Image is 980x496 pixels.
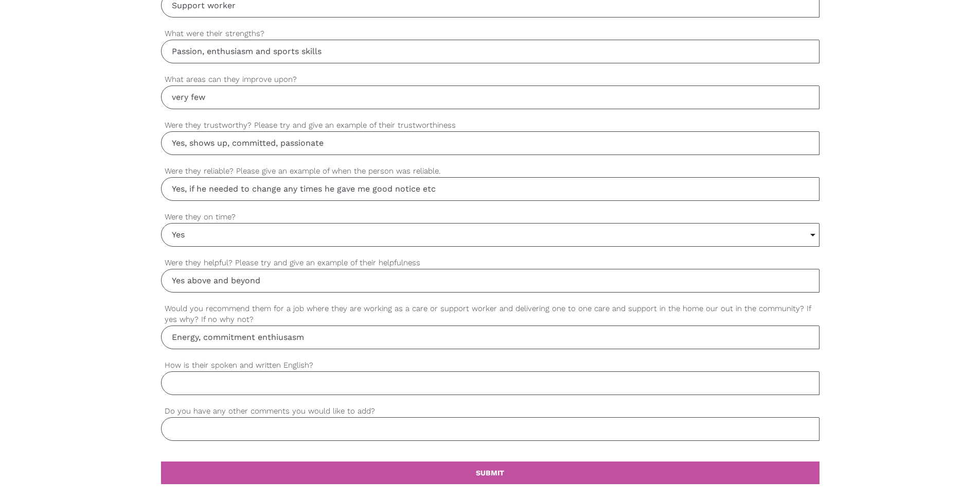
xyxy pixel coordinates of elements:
a: SUBMIT [161,461,819,484]
label: Do you have any other comments you would like to add? [161,405,819,417]
label: Would you recommend them for a job where they are working as a care or support worker and deliver... [161,303,819,326]
label: Were they trustworthy? Please try and give an example of their trustworthiness [161,119,819,131]
label: Were they helpful? Please try and give an example of their helpfulness [161,257,819,269]
b: SUBMIT [476,469,504,477]
label: Were they reliable? Please give an example of when the person was reliable. [161,165,819,177]
label: Were they on time? [161,211,819,223]
label: How is their spoken and written English? [161,360,819,371]
label: What were their strengths? [161,28,819,40]
label: What areas can they improve upon? [161,74,819,85]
